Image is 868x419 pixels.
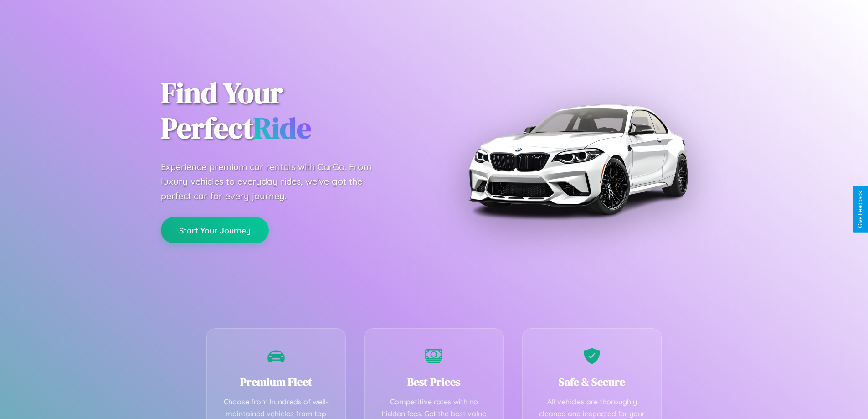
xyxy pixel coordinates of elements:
h1: Find Your Perfect [161,76,421,146]
img: Premium BMW car rental vehicle [464,46,692,274]
p: Experience premium car rentals with CarGo. From luxury vehicles to everyday rides, we've got the ... [161,160,389,203]
h3: Safe & Secure [536,374,648,389]
button: Start Your Journey [161,217,269,243]
span: Ride [253,108,311,148]
h3: Premium Fleet [221,374,332,389]
h3: Best Prices [378,374,490,389]
div: Give Feedback [857,191,863,228]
